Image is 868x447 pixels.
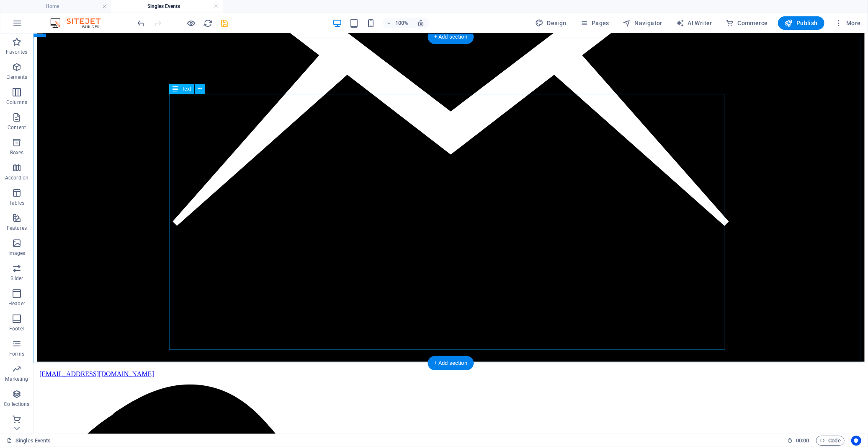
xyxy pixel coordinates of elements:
[383,18,412,28] button: 100%
[5,174,28,181] p: Accordion
[778,16,824,30] button: Publish
[672,16,716,30] button: AI Writer
[48,18,111,28] img: Editor Logo
[532,16,570,30] button: Design
[619,16,666,30] button: Navigator
[111,2,223,11] h4: Singles Events
[4,401,29,408] p: Collections
[428,356,474,370] div: + Add section
[535,19,567,27] span: Design
[835,19,861,27] span: More
[203,18,213,28] button: reload
[6,49,27,55] p: Favorites
[851,436,861,446] button: Usercentrics
[220,18,230,28] button: save
[8,250,26,257] p: Images
[10,275,23,282] p: Slider
[820,436,841,446] span: Code
[220,18,230,28] i: Save (Ctrl+S)
[722,16,771,30] button: Commerce
[7,436,51,446] a: Click to cancel selection. Double-click to open Pages
[6,99,27,106] p: Columns
[8,300,25,307] p: Header
[796,436,809,446] span: 00 00
[785,19,818,27] span: Publish
[623,19,662,27] span: Navigator
[7,225,27,231] p: Features
[182,86,191,91] span: Text
[10,149,24,156] p: Boxes
[395,18,409,28] h6: 100%
[580,19,609,27] span: Pages
[831,16,864,30] button: More
[9,325,24,332] p: Footer
[137,18,146,28] i: Undo: Change link (Ctrl+Z)
[417,19,425,27] i: On resize automatically adjust zoom level to fit chosen device.
[532,16,570,30] div: Design (Ctrl+Alt+Y)
[577,16,613,30] button: Pages
[9,351,24,357] p: Forms
[676,19,712,27] span: AI Writer
[787,436,809,446] h6: Session time
[5,376,28,382] p: Marketing
[9,200,24,206] p: Tables
[136,18,146,28] button: undo
[726,19,768,27] span: Commerce
[428,30,474,44] div: + Add section
[816,436,845,446] button: Code
[8,124,26,131] p: Content
[6,74,28,81] p: Elements
[802,437,803,444] span: :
